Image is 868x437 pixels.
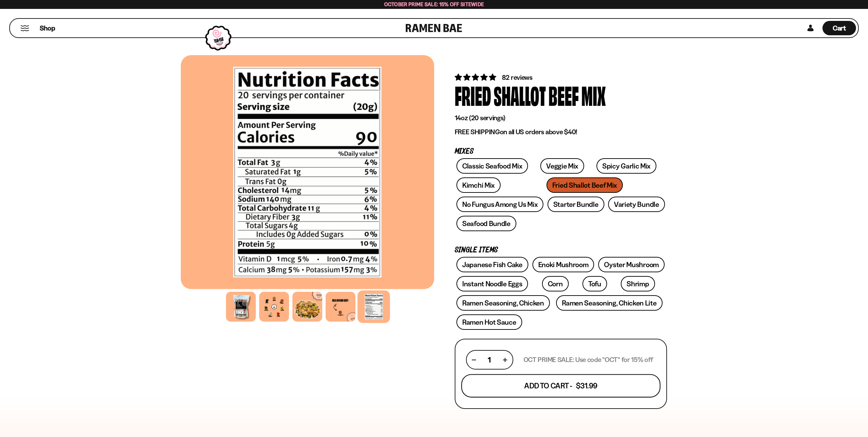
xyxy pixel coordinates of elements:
[456,295,550,311] a: Ramen Seasoning, Chicken
[456,276,528,291] a: Instant Noodle Eggs
[833,24,846,32] span: Cart
[455,114,667,122] p: 14oz (20 servings)
[456,177,501,193] a: Kimchi Mix
[524,355,653,364] p: OCT PRIME SALE: Use code "OCT" for 15% off
[40,24,55,33] span: Shop
[488,355,491,364] span: 1
[456,314,522,330] a: Ramen Hot Sauce
[456,257,528,272] a: Japanese Fish Cake
[621,276,655,291] a: Shrimp
[608,197,665,212] a: Variety Bundle
[549,82,579,108] div: Beef
[556,295,662,311] a: Ramen Seasoning, Chicken Lite
[455,73,498,82] span: 4.83 stars
[455,247,667,253] p: Single Items
[20,25,29,31] button: Mobile Menu Trigger
[455,128,667,136] p: on all US orders above $40!
[540,158,584,174] a: Veggie Mix
[542,276,569,291] a: Corn
[582,276,607,291] a: Tofu
[548,197,604,212] a: Starter Bundle
[494,82,546,108] div: Shallot
[456,197,543,212] a: No Fungus Among Us Mix
[581,82,606,108] div: Mix
[532,257,594,272] a: Enoki Mushroom
[456,158,528,174] a: Classic Seafood Mix
[502,73,532,82] span: 82 reviews
[455,82,491,108] div: Fried
[598,257,665,272] a: Oyster Mushroom
[455,148,667,155] p: Mixes
[596,158,656,174] a: Spicy Garlic Mix
[40,21,55,35] a: Shop
[456,216,516,231] a: Seafood Bundle
[384,1,484,8] span: October Prime Sale: 15% off Sitewide
[455,128,500,136] strong: FREE SHIPPING
[461,374,661,398] button: Add To Cart - $31.99
[822,19,856,37] div: Cart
